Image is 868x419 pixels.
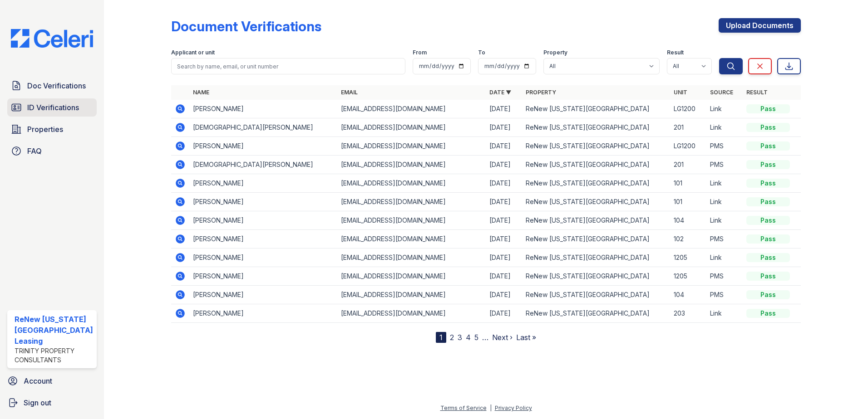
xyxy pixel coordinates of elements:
[24,397,51,408] span: Sign out
[746,141,790,151] div: Pass
[486,137,522,156] td: [DATE]
[746,160,790,169] div: Pass
[189,100,338,118] td: [PERSON_NAME]
[670,193,706,211] td: 101
[413,49,427,56] label: From
[337,118,486,137] td: [EMAIL_ADDRESS][DOMAIN_NAME]
[543,49,567,56] label: Property
[522,211,671,230] td: ReNew [US_STATE][GEOGRAPHIC_DATA]
[189,286,338,304] td: [PERSON_NAME]
[667,49,684,56] label: Result
[189,267,338,286] td: [PERSON_NAME]
[337,286,486,304] td: [EMAIL_ADDRESS][DOMAIN_NAME]
[719,18,801,33] a: Upload Documents
[189,174,338,193] td: [PERSON_NAME]
[189,156,338,174] td: [DEMOGRAPHIC_DATA][PERSON_NAME]
[670,100,706,118] td: LG1200
[478,49,485,56] label: To
[486,230,522,248] td: [DATE]
[189,211,338,230] td: [PERSON_NAME]
[670,156,706,174] td: 201
[486,267,522,286] td: [DATE]
[450,333,454,342] a: 2
[171,18,321,34] div: Document Verifications
[15,346,93,365] div: Trinity Property Consultants
[486,286,522,304] td: [DATE]
[7,98,97,117] a: ID Verifications
[746,89,768,96] a: Result
[337,137,486,156] td: [EMAIL_ADDRESS][DOMAIN_NAME]
[440,404,487,411] a: Terms of Service
[7,142,97,160] a: FAQ
[27,124,63,135] span: Properties
[486,174,522,193] td: [DATE]
[746,253,790,262] div: Pass
[4,372,100,390] a: Account
[746,197,790,206] div: Pass
[526,89,556,96] a: Property
[7,120,97,138] a: Properties
[337,156,486,174] td: [EMAIL_ADDRESS][DOMAIN_NAME]
[746,123,790,132] div: Pass
[337,193,486,211] td: [EMAIL_ADDRESS][DOMAIN_NAME]
[337,267,486,286] td: [EMAIL_ADDRESS][DOMAIN_NAME]
[746,290,790,299] div: Pass
[4,394,100,412] a: Sign out
[670,304,706,323] td: 203
[746,179,790,188] div: Pass
[706,174,743,193] td: Link
[670,211,706,230] td: 104
[189,137,338,156] td: [PERSON_NAME]
[706,286,743,304] td: PMS
[522,137,671,156] td: ReNew [US_STATE][GEOGRAPHIC_DATA]
[458,333,462,342] a: 3
[706,211,743,230] td: Link
[193,89,209,96] a: Name
[670,230,706,248] td: 102
[746,234,790,244] div: Pass
[706,267,743,286] td: PMS
[490,404,492,411] div: |
[674,89,687,96] a: Unit
[746,216,790,225] div: Pass
[522,286,671,304] td: ReNew [US_STATE][GEOGRAPHIC_DATA]
[706,304,743,323] td: Link
[670,137,706,156] td: LG1200
[706,118,743,137] td: Link
[522,174,671,193] td: ReNew [US_STATE][GEOGRAPHIC_DATA]
[746,272,790,281] div: Pass
[670,248,706,267] td: 1205
[706,230,743,248] td: PMS
[189,248,338,267] td: [PERSON_NAME]
[189,304,338,323] td: [PERSON_NAME]
[670,267,706,286] td: 1205
[27,102,79,113] span: ID Verifications
[706,248,743,267] td: Link
[492,333,513,342] a: Next ›
[474,333,478,342] a: 5
[171,49,215,56] label: Applicant or unit
[746,104,790,113] div: Pass
[522,193,671,211] td: ReNew [US_STATE][GEOGRAPHIC_DATA]
[341,89,358,96] a: Email
[522,230,671,248] td: ReNew [US_STATE][GEOGRAPHIC_DATA]
[710,89,733,96] a: Source
[706,100,743,118] td: Link
[24,375,52,386] span: Account
[337,100,486,118] td: [EMAIL_ADDRESS][DOMAIN_NAME]
[670,118,706,137] td: 201
[482,332,488,343] span: …
[670,174,706,193] td: 101
[486,248,522,267] td: [DATE]
[746,309,790,318] div: Pass
[189,193,338,211] td: [PERSON_NAME]
[706,193,743,211] td: Link
[489,89,511,96] a: Date ▼
[516,333,536,342] a: Last »
[486,100,522,118] td: [DATE]
[337,230,486,248] td: [EMAIL_ADDRESS][DOMAIN_NAME]
[486,304,522,323] td: [DATE]
[337,174,486,193] td: [EMAIL_ADDRESS][DOMAIN_NAME]
[189,230,338,248] td: [PERSON_NAME]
